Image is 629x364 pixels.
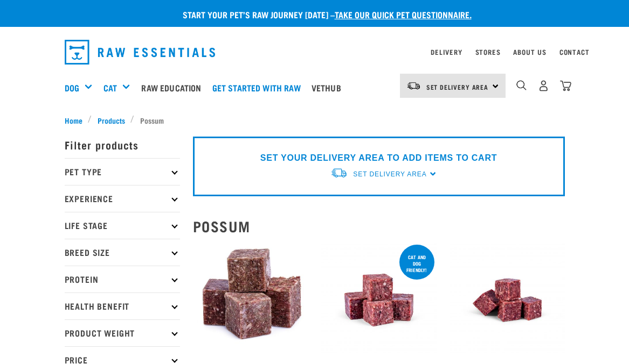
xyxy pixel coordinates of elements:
h2: Possum [193,218,565,234]
a: Dog [65,81,79,94]
a: Delivery [431,50,462,54]
a: Get started with Raw [210,66,309,109]
p: Filter products [65,131,180,158]
a: Vethub [309,66,349,109]
a: Raw Education [139,66,209,109]
nav: breadcrumbs [65,115,565,126]
span: Home [65,115,82,126]
p: Health Benefit [65,292,180,319]
a: Contact [559,50,590,54]
p: Product Weight [65,319,180,346]
span: Products [98,115,125,126]
p: SET YOUR DELIVERY AREA TO ADD ITEMS TO CART [260,152,497,165]
a: About Us [513,50,546,54]
p: Life Stage [65,212,180,239]
p: Experience [65,185,180,212]
img: van-moving.png [330,167,348,179]
img: 1067 Possum Heart Tripe Mix 01 [193,242,308,358]
p: Pet Type [65,158,180,185]
div: cat and dog friendly! [399,249,434,278]
img: van-moving.png [406,81,421,91]
img: Possum Venison Salmon Organ 1626 [321,242,437,358]
span: Set Delivery Area [426,85,489,89]
p: Breed Size [65,239,180,266]
a: Products [92,115,130,126]
img: home-icon@2x.png [560,80,571,91]
img: home-icon-1@2x.png [516,80,527,90]
a: Home [65,115,88,126]
a: take our quick pet questionnaire. [335,12,472,17]
nav: dropdown navigation [56,35,573,69]
a: Stores [475,50,501,54]
span: Set Delivery Area [353,170,426,178]
img: Possum Tongue Heart Kidney 1682 [450,242,565,358]
img: Raw Essentials Logo [65,40,216,65]
img: user.png [538,80,549,91]
a: Cat [103,81,117,94]
p: Protein [65,266,180,292]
